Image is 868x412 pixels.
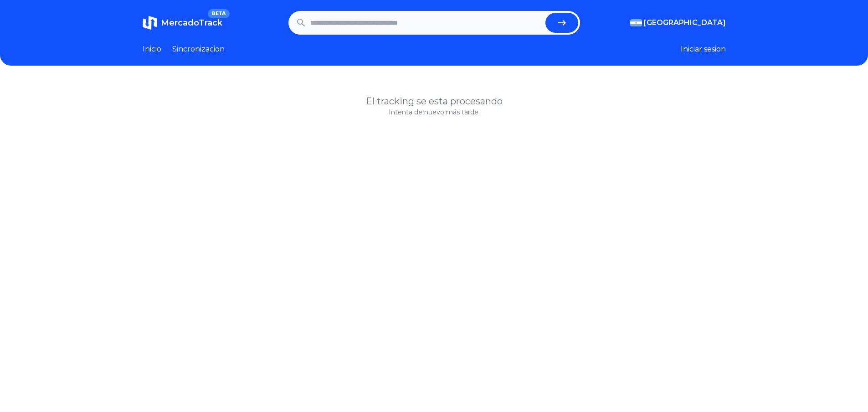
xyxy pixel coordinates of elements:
h1: El tracking se esta procesando [143,95,726,108]
a: Sincronizacion [172,44,225,55]
p: Intenta de nuevo más tarde. [143,108,726,117]
span: [GEOGRAPHIC_DATA] [644,17,726,28]
img: Argentina [630,19,642,26]
span: BETA [208,9,229,18]
button: Iniciar sesion [681,44,726,55]
a: MercadoTrackBETA [143,15,222,30]
a: Inicio [143,44,161,55]
img: MercadoTrack [143,15,157,30]
span: MercadoTrack [161,18,222,28]
button: [GEOGRAPHIC_DATA] [630,17,726,28]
